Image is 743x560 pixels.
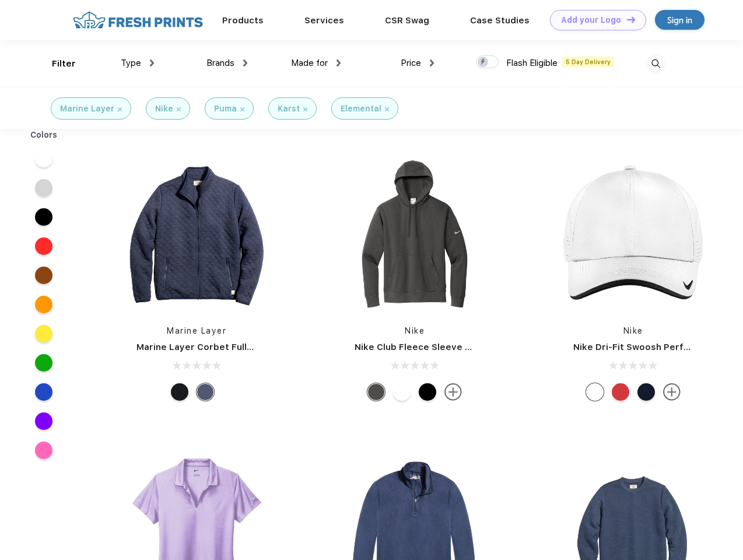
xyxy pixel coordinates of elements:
div: Add your Logo [561,15,621,25]
a: CSR Swag [385,15,429,26]
span: Brands [206,58,234,68]
a: Marine Layer [167,326,226,335]
img: func=resize&h=266 [337,158,492,313]
div: Colors [22,129,66,141]
div: Black [171,383,188,401]
span: Made for [291,58,328,68]
div: Navy [637,383,655,401]
div: Elemental [341,103,381,115]
img: more.svg [663,383,681,401]
img: func=resize&h=266 [556,158,711,313]
div: White [393,383,411,401]
div: Puma [214,103,237,115]
img: fo%20logo%202.webp [69,10,206,30]
div: Navy [197,383,214,401]
a: Marine Layer Corbet Full-Zip Jacket [136,342,298,352]
span: Price [401,58,421,68]
div: Karst [278,103,300,115]
div: Nike [155,103,173,115]
img: DT [627,16,635,23]
span: 5 Day Delivery [562,57,614,67]
img: filter_cancel.svg [118,107,122,111]
div: University Red [612,383,629,401]
div: White [586,383,604,401]
a: Nike Dri-Fit Swoosh Perforated Cap [573,342,734,352]
img: filter_cancel.svg [240,107,244,111]
img: dropdown.png [243,60,247,66]
img: filter_cancel.svg [177,107,181,111]
img: dropdown.png [150,60,154,66]
a: Sign in [655,10,705,30]
div: Filter [52,57,76,71]
img: more.svg [444,383,462,401]
div: Sign in [667,13,692,27]
a: Products [222,15,264,26]
img: dropdown.png [337,60,341,66]
img: func=resize&h=266 [119,158,274,313]
div: Anthracite [367,383,385,401]
img: dropdown.png [430,60,434,66]
span: Type [121,58,141,68]
a: Services [304,15,344,26]
img: filter_cancel.svg [385,107,389,111]
div: Black [419,383,436,401]
a: Nike [405,326,425,335]
a: Nike Club Fleece Sleeve Swoosh Pullover Hoodie [355,342,573,352]
img: desktop_search.svg [646,54,665,73]
img: filter_cancel.svg [303,107,307,111]
span: Flash Eligible [506,58,558,68]
a: Nike [623,326,643,335]
div: Marine Layer [60,103,114,115]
